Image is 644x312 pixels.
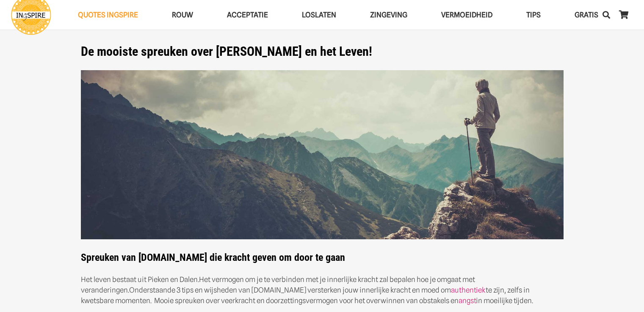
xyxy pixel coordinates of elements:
span: VERMOEIDHEID [441,11,492,19]
em: . [128,286,129,294]
span: GRATIS [575,11,598,19]
a: VERMOEIDHEIDVERMOEIDHEID Menu [424,4,509,26]
span: Loslaten [302,11,336,19]
span: QUOTES INGSPIRE [78,11,138,19]
a: ROUWROUW Menu [155,4,210,26]
a: LoslatenLoslaten Menu [285,4,353,26]
img: Quotes over Kracht en Levenslessen voor veerkracht op ingspire [81,70,564,240]
a: AcceptatieAcceptatie Menu [210,4,285,26]
a: angst [459,296,476,305]
h1: De mooiste spreuken over [PERSON_NAME] en het Leven! [81,44,564,59]
p: Het leven bestaat uit Pieken en Dalen Het vermogen om je te verbinden met je innerlijke kracht za... [81,274,564,306]
strong: Spreuken van [DOMAIN_NAME] die kracht geven om door te gaan [81,70,564,264]
a: ZingevingZingeving Menu [353,4,424,26]
a: TIPSTIPS Menu [509,4,558,26]
span: Acceptatie [227,11,268,19]
a: QUOTES INGSPIREQUOTES INGSPIRE Menu [61,4,155,26]
a: Zoeken [598,4,615,25]
span: ROUW [172,11,193,19]
span: Zingeving [370,11,407,19]
span: TIPS [526,11,541,19]
a: GRATISGRATIS Menu [558,4,615,26]
a: authentiek [451,286,486,294]
em: . [198,275,199,284]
